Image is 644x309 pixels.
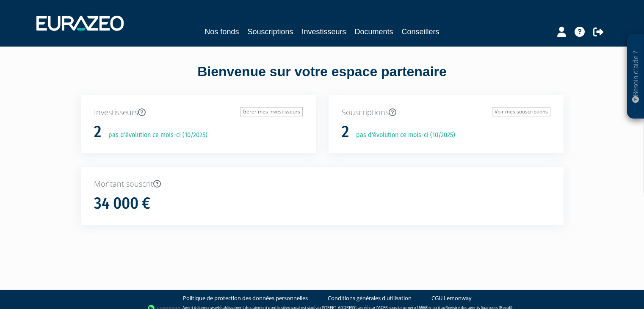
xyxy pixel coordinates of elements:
[350,130,455,140] p: pas d'évolution ce mois-ci (10/2025)
[94,195,150,212] h1: 34 000 €
[355,26,393,38] a: Documents
[431,294,472,302] a: CGU Lemonway
[240,107,303,116] a: Gérer mes investisseurs
[102,130,207,140] p: pas d'évolution ce mois-ci (10/2025)
[402,26,439,38] a: Conseillers
[75,62,570,95] div: Bienvenue sur votre espace partenaire
[94,179,550,190] p: Montant souscrit
[94,107,303,118] p: Investisseurs
[94,123,101,141] h1: 2
[36,16,124,31] img: 1732889491-logotype_eurazeo_blanc_rvb.png
[247,26,293,38] a: Souscriptions
[183,294,308,302] a: Politique de protection des données personnelles
[301,26,346,38] a: Investisseurs
[205,26,239,38] a: Nos fonds
[342,123,349,141] h1: 2
[342,107,550,118] p: Souscriptions
[492,107,550,116] a: Voir mes souscriptions
[631,39,641,115] p: Besoin d'aide ?
[328,294,412,302] a: Conditions générales d'utilisation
